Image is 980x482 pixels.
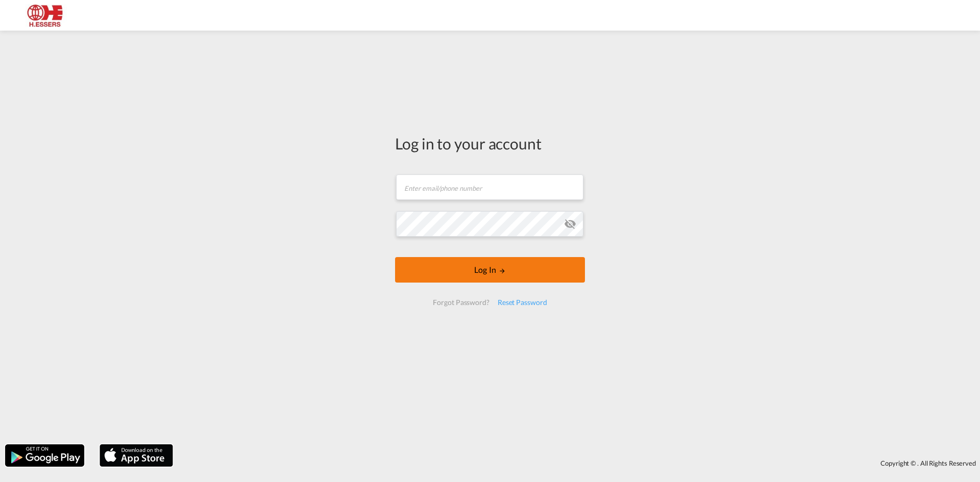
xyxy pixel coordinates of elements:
img: 690005f0ba9d11ee90968bb23dcea500.JPG [15,4,84,27]
div: Forgot Password? [429,293,493,312]
div: Reset Password [494,293,551,312]
div: Copyright © . All Rights Reserved [178,454,980,472]
img: apple.png [99,443,174,468]
div: Log in to your account [395,133,585,154]
input: Enter email/phone number [396,174,583,200]
md-icon: icon-eye-off [564,218,576,230]
img: google.png [4,443,85,468]
button: LOGIN [395,257,585,283]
